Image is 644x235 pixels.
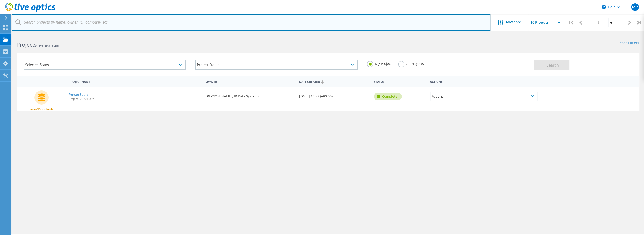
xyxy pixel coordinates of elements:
span: MP [632,5,638,9]
div: Selected Scans [24,60,186,70]
label: All Projects [398,61,424,65]
svg: \n [602,5,606,9]
a: Reset Filters [617,41,639,45]
b: Projects [17,41,37,48]
a: Live Optics Dashboard [5,10,55,13]
span: Project ID: 3042575 [69,97,201,100]
span: 1 Projects Found [37,44,59,48]
div: Date Created [297,77,372,86]
button: Search [534,60,569,70]
div: Actions [428,77,540,86]
span: Isilon/PowerScale [29,108,54,110]
div: Actions [430,92,537,101]
div: Complete [374,93,402,100]
label: My Projects [367,61,393,65]
span: of 1 [610,21,615,25]
div: | [634,14,644,31]
div: [DATE] 14:58 (+00:00) [297,87,372,103]
div: [PERSON_NAME], IP Data Systems [203,87,297,103]
a: PowerScale [69,93,89,96]
div: | [566,14,576,31]
div: Project Status [195,60,357,70]
div: Status [371,77,428,86]
div: Project Name [66,77,203,86]
div: Owner [203,77,297,86]
span: Advanced [506,21,521,24]
input: Search projects by name, owner, ID, company, etc [12,14,491,31]
span: Search [547,63,559,68]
